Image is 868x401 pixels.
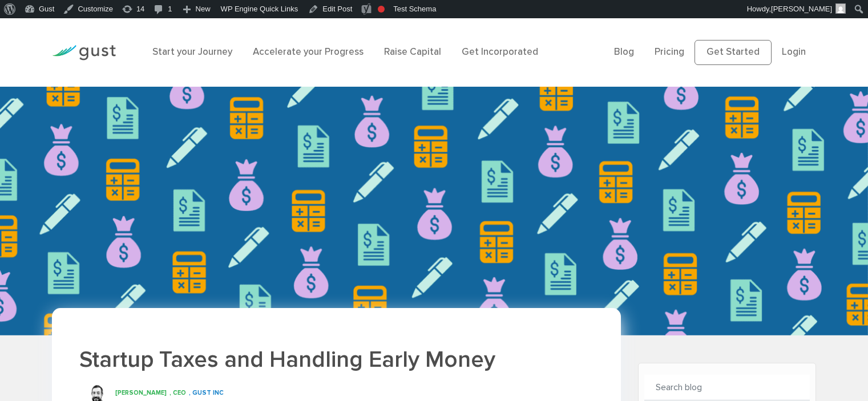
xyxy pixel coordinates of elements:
a: Blog [614,46,634,58]
a: Start your Journey [152,46,232,58]
div: Focus keyphrase not set [378,6,385,13]
span: , CEO [169,389,186,396]
a: Login [782,46,806,58]
span: [PERSON_NAME] [115,389,167,396]
a: Pricing [655,46,684,58]
a: Get Started [695,40,772,65]
span: , Gust INC [189,389,224,396]
span: [PERSON_NAME] [771,5,832,13]
a: Accelerate your Progress [253,46,364,58]
input: Search blog [644,375,810,400]
h1: Startup Taxes and Handling Early Money [79,345,594,375]
a: Get Incorporated [462,46,538,58]
a: Raise Capital [384,46,441,58]
img: Gust Logo [52,45,116,60]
